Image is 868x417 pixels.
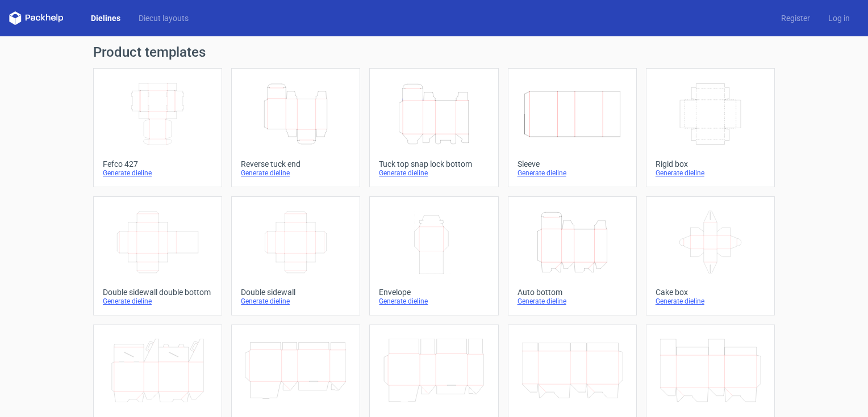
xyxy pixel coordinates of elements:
div: Sleeve [518,159,627,169]
a: Cake boxGenerate dieline [646,196,775,315]
a: Rigid boxGenerate dieline [646,68,775,187]
div: Tuck top snap lock bottom [379,159,489,169]
a: Tuck top snap lock bottomGenerate dieline [369,68,498,187]
div: Generate dieline [241,169,350,178]
div: Generate dieline [241,297,350,306]
div: Reverse tuck end [241,159,350,169]
a: Double sidewall double bottomGenerate dieline [93,196,222,315]
div: Generate dieline [379,297,489,306]
a: Diecut layouts [130,12,198,24]
div: Generate dieline [518,297,627,306]
a: Dielines [82,12,130,24]
a: SleeveGenerate dieline [508,68,637,187]
a: Double sidewallGenerate dieline [231,196,360,315]
div: Fefco 427 [103,159,212,169]
div: Generate dieline [656,169,765,178]
h1: Product templates [93,45,775,59]
a: Register [772,12,819,24]
a: Reverse tuck endGenerate dieline [231,68,360,187]
div: Generate dieline [379,169,489,178]
div: Generate dieline [656,297,765,306]
div: Double sidewall [241,288,350,297]
div: Generate dieline [103,169,212,178]
a: Log in [819,12,859,24]
div: Cake box [656,288,765,297]
a: Auto bottomGenerate dieline [508,196,637,315]
div: Double sidewall double bottom [103,288,212,297]
div: Envelope [379,288,489,297]
div: Generate dieline [103,297,212,306]
div: Generate dieline [518,169,627,178]
div: Rigid box [656,159,765,169]
a: EnvelopeGenerate dieline [369,196,498,315]
div: Auto bottom [518,288,627,297]
a: Fefco 427Generate dieline [93,68,222,187]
